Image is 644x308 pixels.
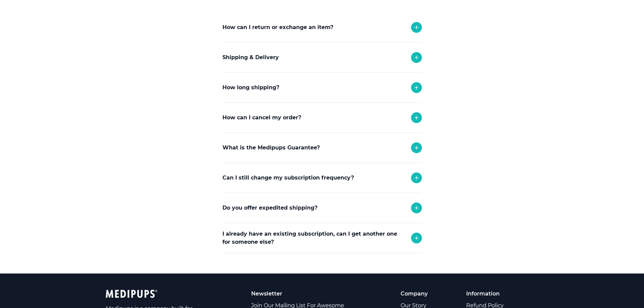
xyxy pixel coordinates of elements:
[222,174,354,182] p: Can I still change my subscription frequency?
[222,114,301,122] p: How can I cancel my order?
[222,193,422,228] div: Yes you can. Simply reach out to support and we will adjust your monthly deliveries!
[222,230,404,246] p: I already have an existing subscription, can I get another one for someone else?
[222,102,422,129] div: Each order takes 1-2 business days to be delivered.
[222,204,317,212] p: Do you offer expedited shipping?
[401,290,442,298] p: Company
[466,290,523,298] p: Information
[222,163,422,206] div: If you received the wrong product or your product was damaged in transit, we will replace it with...
[222,23,333,31] p: How can I return or exchange an item?
[222,133,422,192] div: Any refund request and cancellation are subject to approval and turn around time is 24-48 hours. ...
[222,53,279,62] p: Shipping & Delivery
[222,144,320,152] p: What is the Medipups Guarantee?
[222,223,422,258] div: Yes we do! Please reach out to support and we will try to accommodate any request.
[222,253,422,288] div: Absolutely! Simply place the order and use the shipping address of the person who will receive th...
[222,84,279,92] p: How long shipping?
[251,290,353,298] p: Newsletter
